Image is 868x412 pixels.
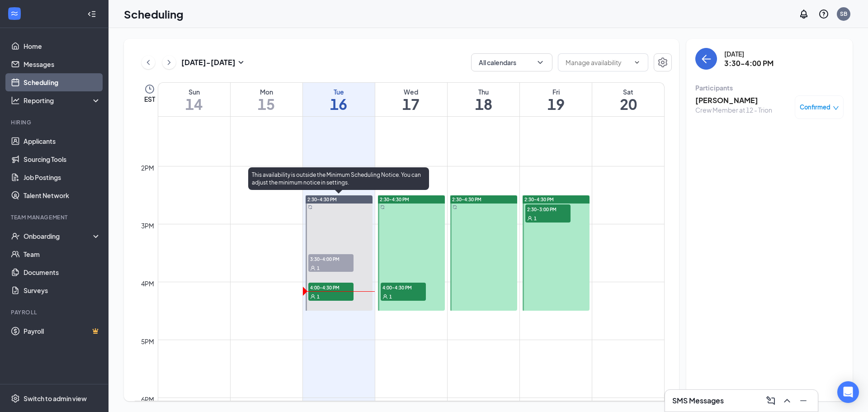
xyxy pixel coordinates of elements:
svg: WorkstreamLogo [10,9,19,18]
svg: User [310,294,316,299]
svg: UserCheck [11,232,20,241]
div: Switch to admin view [24,394,87,403]
svg: ChevronUp [782,395,793,406]
div: Open Intercom Messenger [837,381,859,403]
button: Settings [654,53,672,71]
svg: Clock [144,84,155,95]
a: Home [24,37,101,55]
div: Crew Member at 12 - Trion [695,105,772,114]
svg: ComposeMessage [765,395,776,406]
a: September 15, 2025 [231,83,302,116]
div: Participants [695,83,844,92]
input: Manage availability [566,57,630,67]
svg: Sync [380,205,385,209]
svg: ChevronDown [633,59,641,66]
h1: Scheduling [124,6,184,22]
svg: User [310,265,316,271]
button: Minimize [796,393,811,408]
svg: ArrowLeft [701,53,712,64]
a: Job Postings [24,168,101,186]
span: 2:30-3:00 PM [525,204,571,213]
div: Onboarding [24,232,93,241]
span: down [833,105,839,111]
span: 1 [317,265,320,271]
div: Wed [375,87,447,96]
div: Mon [231,87,302,96]
div: [DATE] [724,49,774,58]
button: All calendarsChevronDown [471,53,552,71]
svg: Sync [453,205,457,209]
span: 2:30-4:30 PM [452,196,481,203]
div: Team Management [11,213,99,221]
span: 2:30-4:30 PM [524,196,554,203]
span: EST [144,95,155,104]
h3: [DATE] - [DATE] [181,57,236,67]
span: 4:00-4:30 PM [308,283,354,292]
svg: Notifications [798,9,809,19]
h1: 18 [448,96,519,112]
svg: Settings [11,394,20,403]
svg: ChevronDown [536,58,545,67]
h3: [PERSON_NAME] [695,95,772,105]
a: September 19, 2025 [520,83,592,116]
button: back-button [695,48,717,70]
svg: Settings [657,57,668,68]
svg: Sync [308,205,312,209]
span: 1 [389,294,392,300]
button: ChevronRight [162,56,176,69]
span: 2:30-4:30 PM [307,196,337,203]
a: Documents [24,263,101,281]
svg: ChevronLeft [144,57,153,68]
svg: Minimize [798,395,809,406]
div: This availability is outside the Minimum Scheduling Notice. You can adjust the minimum notice in ... [248,167,429,190]
svg: ChevronRight [165,57,174,68]
div: Hiring [11,118,99,126]
h1: 16 [303,96,375,112]
h1: 15 [231,96,302,112]
div: Sun [158,87,230,96]
h3: SMS Messages [672,396,724,406]
div: Tue [303,87,375,96]
a: Talent Network [24,186,101,204]
a: September 14, 2025 [158,83,230,116]
div: Payroll [11,308,99,316]
div: Reporting [24,96,101,105]
h3: 3:30-4:00 PM [724,58,774,68]
svg: QuestionInfo [818,9,829,19]
span: 1 [534,215,537,222]
a: September 17, 2025 [375,83,447,116]
a: Team [24,245,101,263]
div: 4pm [139,279,156,289]
h1: 14 [158,96,230,112]
span: 2:30-4:30 PM [380,196,409,203]
svg: SmallChevronDown [236,57,246,68]
svg: Analysis [11,96,20,105]
div: 3pm [139,221,156,231]
div: Thu [448,87,519,96]
div: 2pm [139,163,156,173]
svg: User [527,216,533,221]
a: September 16, 2025 [303,83,375,116]
button: ComposeMessage [764,393,778,408]
div: Sat [592,87,664,96]
button: ChevronUp [780,393,794,408]
span: 3:30-4:00 PM [308,254,354,263]
span: 4:00-4:30 PM [381,283,426,292]
a: Surveys [24,281,101,299]
div: SB [840,10,847,18]
h1: 17 [375,96,447,112]
div: 5pm [139,336,156,346]
a: Messages [24,55,101,73]
div: Fri [520,87,592,96]
a: PayrollCrown [24,322,101,340]
a: September 18, 2025 [448,83,519,116]
a: Sourcing Tools [24,150,101,168]
a: Applicants [24,132,101,150]
span: 1 [317,294,320,300]
a: Scheduling [24,73,101,91]
span: Confirmed [800,103,830,112]
button: ChevronLeft [142,56,155,69]
div: 6pm [139,394,156,404]
h1: 20 [592,96,664,112]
